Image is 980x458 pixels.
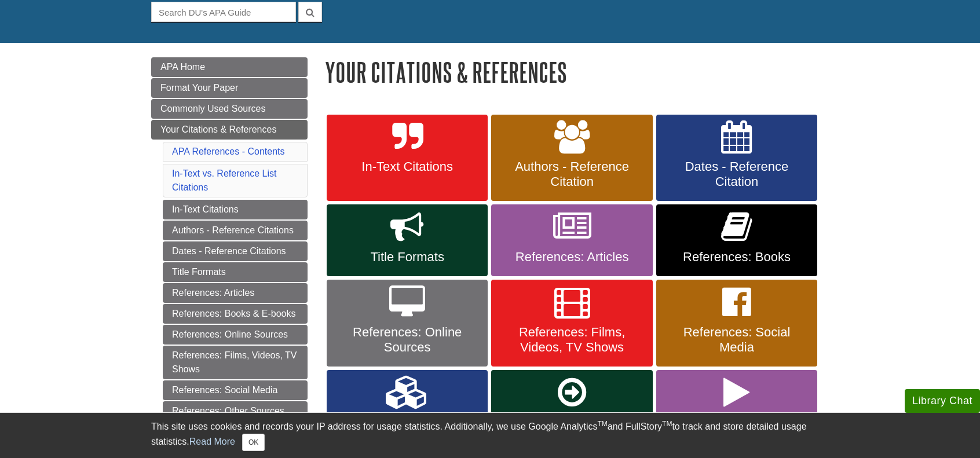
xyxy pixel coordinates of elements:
sup: TM [597,420,607,428]
a: Title Formats [327,204,488,276]
span: Format Your Paper [160,83,238,93]
a: Title Formats [163,262,308,282]
span: References: Articles [500,250,643,265]
span: Commonly Used Sources [160,104,265,113]
a: APA References - Contents [172,146,284,156]
button: Close [242,434,265,451]
a: Format Your Paper [151,78,308,98]
sup: TM [662,420,672,428]
a: References: Other Sources [163,401,308,421]
input: Search DU's APA Guide [151,2,296,22]
h1: Your Citations & References [325,57,829,87]
a: References: Books & E-books [163,304,308,324]
span: References: Online Sources [335,325,479,355]
span: APA Home [160,62,205,72]
a: Dates - Reference Citation [656,115,817,201]
a: References: Articles [491,204,652,276]
div: This site uses cookies and records your IP address for usage statistics. Additionally, we use Goo... [151,420,829,451]
span: References: Social Media [665,325,809,355]
a: Your Citations & References [151,120,308,140]
a: References: Online Sources [163,325,308,345]
a: References: Social Media [656,280,817,367]
a: In-Text Citations [327,115,488,201]
a: Authors - Reference Citation [491,115,652,201]
a: In-Text vs. Reference List Citations [172,168,277,192]
a: References: Social Media [163,380,308,400]
a: References: Articles [163,283,308,303]
a: References: Online Sources [327,280,488,367]
span: Title Formats [335,250,479,265]
a: References: Films, Videos, TV Shows [491,280,652,367]
a: References: Films, Videos, TV Shows [163,346,308,379]
span: Dates - Reference Citation [665,159,809,189]
a: In-Text Citations [163,200,308,219]
a: References: Books [656,204,817,276]
button: Library Chat [905,389,980,413]
a: Dates - Reference Citations [163,241,308,261]
span: References: Books [665,250,809,265]
span: Your Citations & References [160,124,276,134]
a: Authors - Reference Citations [163,221,308,240]
a: Commonly Used Sources [151,99,308,119]
span: Authors - Reference Citation [500,159,643,189]
span: References: Films, Videos, TV Shows [500,325,643,355]
a: APA Home [151,57,308,77]
span: In-Text Citations [335,159,479,174]
a: Read More [189,437,235,446]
